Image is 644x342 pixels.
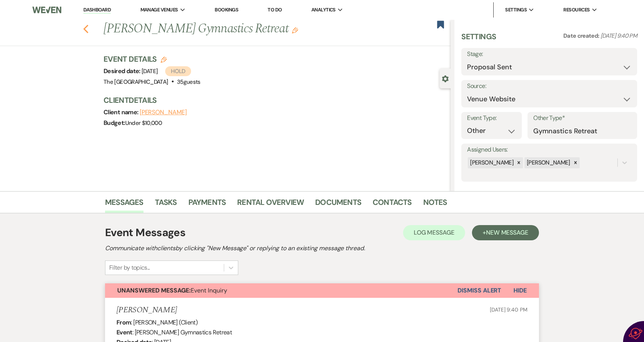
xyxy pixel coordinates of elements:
div: Filter by topics... [109,263,150,272]
h2: Communicate with clients by clicking "New Message" or replying to an existing message thread. [105,244,539,253]
label: Event Type: [467,113,516,124]
img: Weven Logo [32,2,61,18]
div: [PERSON_NAME] [524,157,571,168]
b: From [116,318,131,326]
span: Budget: [104,119,125,127]
h3: Settings [461,31,496,48]
span: Manage Venues [140,6,178,14]
a: Rental Overview [237,196,304,213]
span: Resources [563,6,590,14]
span: [DATE] [142,67,191,75]
label: Other Type* [533,113,631,124]
button: Hide [501,283,539,298]
span: 35 guests [177,78,201,86]
h1: Event Messages [105,225,185,241]
a: Messages [105,196,143,213]
button: Dismiss Alert [457,283,501,298]
a: Tasks [155,196,177,213]
label: Assigned Users: [467,144,631,155]
a: Contacts [373,196,412,213]
a: Payments [188,196,226,213]
span: Analytics [311,6,336,14]
button: Log Message [403,225,465,240]
span: [DATE] 9:40 PM [490,306,528,313]
span: [DATE] 9:40 PM [601,32,637,40]
a: Documents [315,196,361,213]
button: +New Message [472,225,539,240]
span: Date created: [563,32,601,40]
h3: Event Details [104,54,201,64]
h5: [PERSON_NAME] [116,305,177,315]
a: Dashboard [83,6,111,14]
div: [PERSON_NAME] [468,157,515,168]
span: Desired date: [104,67,142,75]
span: Under $10,000 [125,119,162,127]
span: Client name: [104,108,140,116]
button: Unanswered Message:Event Inquiry [105,283,457,298]
a: Bookings [215,6,238,13]
span: Settings [505,6,527,14]
button: Close lead details [442,75,449,82]
span: Log Message [414,229,454,237]
a: Notes [423,196,447,213]
button: [PERSON_NAME] [140,109,187,115]
label: Stage: [467,49,631,60]
a: To Do [268,6,282,13]
h1: [PERSON_NAME] Gymnastics Retreat [104,20,378,38]
button: Edit [292,27,298,34]
label: Source: [467,81,631,92]
span: New Message [486,229,528,237]
strong: Unanswered Message: [117,286,191,294]
span: The [GEOGRAPHIC_DATA] [104,78,168,86]
h3: Client Details [104,95,443,105]
b: Event [116,328,132,336]
span: Hold [165,66,191,76]
span: Event Inquiry [117,286,227,294]
span: Hide [513,286,527,294]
